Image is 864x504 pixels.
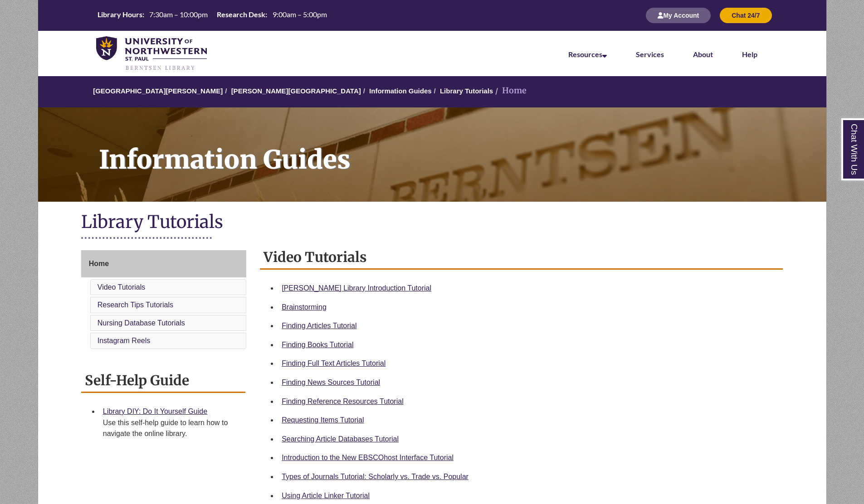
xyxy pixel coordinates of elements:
[282,341,353,349] a: Finding Books Tutorial
[282,359,386,367] a: Finding Full Text Articles Tutorial
[103,417,238,439] div: Use this self-help guide to learn how to navigate the online library.
[282,454,454,461] a: Introduction to the New EBSCOhost Interface Tutorial
[273,10,327,19] span: 9:00am – 5:00pm
[693,50,713,58] a: About
[282,378,380,386] a: Finding News Sources Tutorial
[282,397,404,405] a: Finding Reference Resources Tutorial
[98,337,151,344] a: Instagram Reels
[96,36,207,72] img: UNWSP Library Logo
[93,87,223,95] a: [GEOGRAPHIC_DATA][PERSON_NAME]
[282,303,327,311] a: Brainstorming
[568,50,607,58] a: Resources
[282,473,469,480] a: Types of Journals Tutorial: Scholarly vs. Trade vs. Popular
[282,435,399,443] a: Searching Article Databases Tutorial
[282,492,370,499] a: Using Article Linker Tutorial
[103,407,207,415] a: Library DIY: Do It Yourself Guide
[81,369,245,393] h2: Self-Help Guide
[94,10,146,19] th: Library Hours:
[94,10,331,21] table: Hours Today
[98,283,146,291] a: Video Tutorials
[260,246,783,270] h2: Video Tutorials
[646,8,711,23] button: My Account
[636,50,664,58] a: Services
[81,211,783,235] h1: Library Tutorials
[742,50,757,58] a: Help
[149,10,208,19] span: 7:30am – 10:00pm
[369,87,432,95] a: Information Guides
[720,11,771,19] a: Chat 24/7
[98,319,185,327] a: Nursing Database Tutorials
[440,87,493,95] a: Library Tutorials
[646,11,711,19] a: My Account
[231,87,361,95] a: [PERSON_NAME][GEOGRAPHIC_DATA]
[282,416,364,424] a: Requesting Items Tutorial
[81,250,246,351] div: Guide Page Menu
[94,10,331,22] a: Hours Today
[89,107,826,190] h1: Information Guides
[98,301,173,309] a: Research Tips Tutorials
[720,8,771,23] button: Chat 24/7
[282,322,356,330] a: Finding Articles Tutorial
[493,84,527,97] li: Home
[89,260,109,267] span: Home
[38,107,826,202] a: Information Guides
[81,250,246,277] a: Home
[282,284,431,292] a: [PERSON_NAME] Library Introduction Tutorial
[213,10,268,19] th: Research Desk:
